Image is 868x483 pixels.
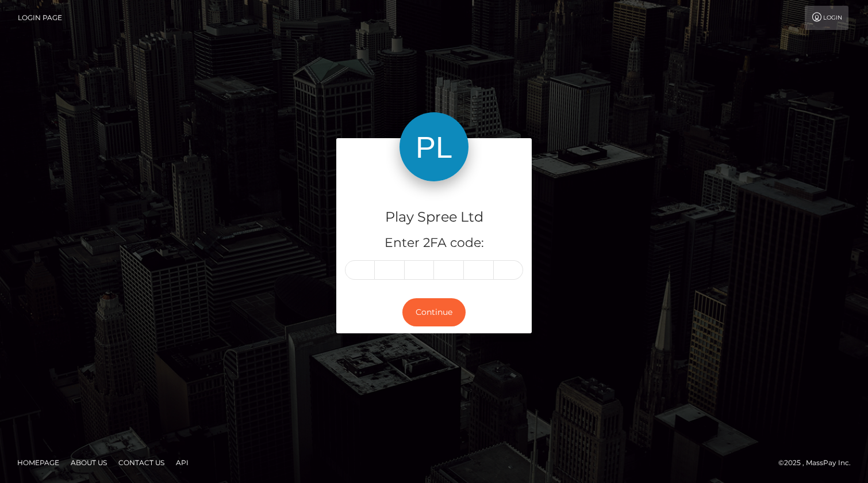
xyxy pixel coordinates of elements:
a: Login [805,6,848,30]
a: Login Page [18,6,62,30]
div: © 2025 , MassPay Inc. [778,457,859,469]
img: Play Spree Ltd [400,112,468,181]
a: API [171,454,193,471]
h5: Enter 2FA code: [345,234,523,252]
a: About Us [66,454,112,471]
a: Homepage [13,454,64,471]
button: Continue [402,298,466,326]
h4: Play Spree Ltd [345,207,523,227]
a: Contact Us [114,454,169,471]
